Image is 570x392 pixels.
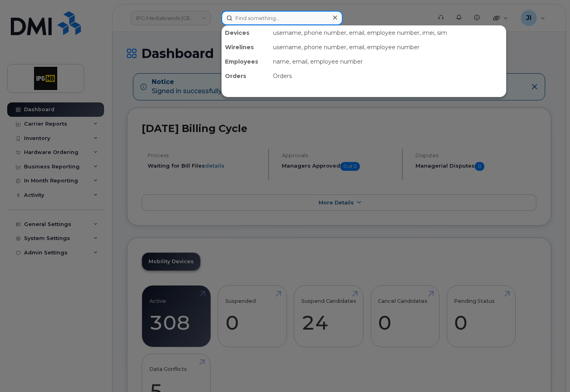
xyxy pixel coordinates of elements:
[222,40,270,54] div: Wirelines
[222,69,270,83] div: Orders
[270,54,506,69] div: name, email, employee number
[222,54,270,69] div: Employees
[270,26,506,40] div: username, phone number, email, employee number, imei, sim
[222,26,270,40] div: Devices
[270,40,506,54] div: username, phone number, email, employee number
[270,69,506,83] div: Orders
